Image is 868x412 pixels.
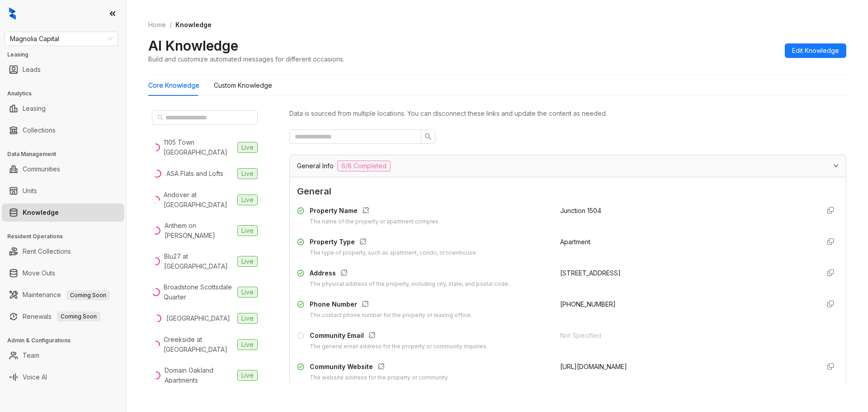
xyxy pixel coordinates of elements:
[310,237,477,249] div: Property Type
[237,256,258,267] span: Live
[23,242,71,260] a: Rent Collections
[2,242,124,260] li: Rent Collections
[237,194,258,205] span: Live
[833,163,839,168] span: expanded
[337,161,391,171] span: 6/8 Completed
[157,114,164,121] span: search
[57,312,100,322] span: Coming Soon
[9,7,16,20] img: logo
[792,46,839,56] span: Edit Knowledge
[310,299,472,311] div: Phone Number
[785,43,846,58] button: Edit Knowledge
[23,182,37,200] a: Units
[165,221,234,241] div: Anthem on [PERSON_NAME]
[165,365,234,385] div: Domain Oakland Apartments
[23,204,59,222] a: Knowledge
[2,264,124,282] li: Move Outs
[560,331,812,341] div: Not Specified
[297,161,334,171] span: General Info
[560,268,812,278] div: [STREET_ADDRESS]
[2,160,124,178] li: Communities
[310,362,449,374] div: Community Website
[2,61,124,79] li: Leads
[7,150,126,158] h3: Data Management
[310,342,488,351] div: The general email address for the property or community inquiries.
[2,308,124,326] li: Renewals
[170,20,172,30] li: /
[560,207,601,214] span: Junction 1504
[310,206,440,218] div: Property Name
[23,368,47,386] a: Voice AI
[310,268,509,280] div: Address
[237,168,258,179] span: Live
[164,190,234,210] div: Andover at [GEOGRAPHIC_DATA]
[148,37,238,54] h2: AI Knowledge
[23,346,39,365] a: Team
[7,232,126,241] h3: Resident Operations
[214,81,272,90] div: Custom Knowledge
[2,368,124,386] li: Voice AI
[164,282,234,302] div: Broadstone Scottsdale Quarter
[7,336,126,345] h3: Admin & Configurations
[23,99,46,118] a: Leasing
[290,155,846,177] div: General Info6/8 Completed
[148,54,344,64] div: Build and customize automated messages for different occasions.
[175,21,212,28] span: Knowledge
[560,238,590,246] span: Apartment
[310,218,440,226] div: The name of the property or apartment complex.
[23,121,56,139] a: Collections
[7,51,126,59] h3: Leasing
[166,169,223,179] div: ASA Flats and Lofts
[237,313,258,324] span: Live
[2,204,124,222] li: Knowledge
[289,109,846,118] div: Data is sourced from multiple locations. You can disconnect these links and update the content as...
[23,61,41,79] a: Leads
[2,182,124,200] li: Units
[146,20,168,30] a: Home
[66,290,110,300] span: Coming Soon
[2,346,124,365] li: Team
[148,81,199,90] div: Core Knowledge
[166,313,230,323] div: [GEOGRAPHIC_DATA]
[7,90,126,98] h3: Analytics
[2,286,124,304] li: Maintenance
[310,331,488,342] div: Community Email
[2,99,124,118] li: Leasing
[164,251,234,271] div: Blu27 at [GEOGRAPHIC_DATA]
[237,339,258,350] span: Live
[310,249,477,257] div: The type of property, such as apartment, condo, or townhouse.
[164,137,234,157] div: 1105 Town [GEOGRAPHIC_DATA]
[237,142,258,153] span: Live
[310,311,472,320] div: The contact phone number for the property or leasing office.
[237,370,258,381] span: Live
[2,121,124,139] li: Collections
[297,185,839,199] span: General
[425,133,432,140] span: search
[310,280,509,289] div: The physical address of the property, including city, state, and postal code.
[164,335,234,355] div: Creekside at [GEOGRAPHIC_DATA]
[23,308,100,326] a: RenewalsComing Soon
[560,300,616,308] span: [PHONE_NUMBER]
[10,32,113,46] span: Magnolia Capital
[237,287,258,298] span: Live
[310,374,449,382] div: The website address for the property or community.
[23,264,55,282] a: Move Outs
[560,363,627,370] span: [URL][DOMAIN_NAME]
[237,225,258,236] span: Live
[23,160,60,178] a: Communities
